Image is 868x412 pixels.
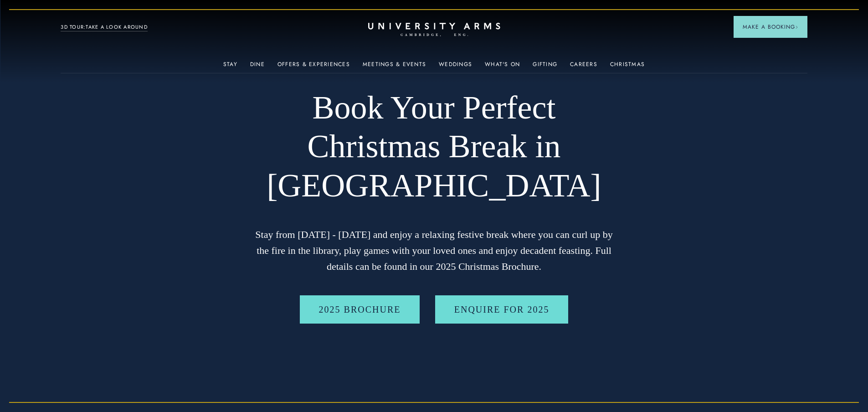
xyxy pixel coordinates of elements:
a: Careers [570,61,597,73]
a: Meetings & Events [363,61,426,73]
a: Weddings [439,61,472,73]
h1: Book Your Perfect Christmas Break in [GEOGRAPHIC_DATA] [252,88,616,206]
a: 3D TOUR:TAKE A LOOK AROUND [61,23,148,31]
a: Home [368,23,500,37]
a: Offers & Experiences [277,61,350,73]
span: Make a Booking [743,23,798,31]
img: Arrow icon [795,26,798,29]
a: What's On [485,61,520,73]
a: 2025 BROCHURE [300,295,420,324]
a: Enquire for 2025 [435,295,569,324]
p: Stay from [DATE] - [DATE] and enjoy a relaxing festive break where you can curl up by the fire in... [252,227,616,275]
a: Gifting [533,61,557,73]
button: Make a BookingArrow icon [734,16,807,38]
a: Stay [223,61,237,73]
a: Dine [250,61,265,73]
a: Christmas [610,61,645,73]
